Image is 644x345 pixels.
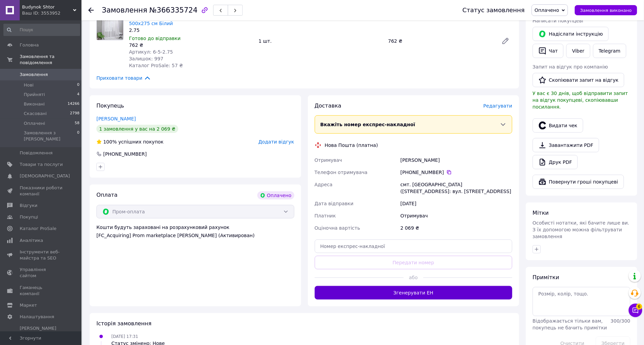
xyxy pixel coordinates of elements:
span: У вас є 30 днів, щоб відправити запит на відгук покупцеві, скопіювавши посилання. [533,91,628,110]
span: Примітки [533,274,559,281]
span: Головна [20,42,39,48]
span: Скасовані [24,111,47,117]
span: Управління сайтом [20,267,63,279]
div: 2.75 [129,27,253,34]
div: [PERSON_NAME] [399,154,514,166]
button: Замовлення виконано [575,5,637,15]
span: Адреса [315,182,333,187]
span: Маркет [20,302,37,308]
span: 2798 [70,111,79,117]
span: Виконані [24,101,45,107]
span: Особисті нотатки, які бачите лише ви. З їх допомогою можна фільтрувати замовлення [533,220,629,239]
span: Платник [315,213,336,218]
span: Оплачено [535,7,559,13]
span: Приховати товари [96,74,151,82]
span: Покупець [96,102,124,109]
button: Надіслати інструкцію [533,27,609,41]
div: Отримувач [399,210,514,222]
button: Видати чек [533,118,583,133]
span: Запит на відгук про компанію [533,64,608,70]
button: Повернути гроші покупцеві [533,175,624,189]
div: [PHONE_NUMBER] [103,151,147,157]
a: [PERSON_NAME] [96,116,136,121]
span: Історія замовлення [96,320,151,327]
span: 4 [77,92,79,98]
div: Ваш ID: 3553952 [22,10,81,16]
span: Налаштування [20,314,54,320]
span: Замовлення та повідомлення [20,54,81,66]
div: 1 замовлення у вас на 2 069 ₴ [96,125,178,133]
a: Друк PDF [533,155,578,169]
div: 762 ₴ [385,36,496,46]
span: [DEMOGRAPHIC_DATA] [20,173,70,179]
span: Замовлення [102,6,147,14]
span: Вкажіть номер експрес-накладної [320,122,416,127]
div: Повернутися назад [88,7,94,14]
div: [DATE] [399,197,514,210]
div: 2 069 ₴ [399,222,514,234]
span: Аналітика [20,237,43,244]
span: Мітки [533,210,549,216]
span: Телефон отримувача [315,170,368,175]
span: Замовлення з [PERSON_NAME] [24,130,77,142]
span: Замовлення виконано [580,8,632,13]
button: Скопіювати запит на відгук [533,73,624,87]
span: Гаманець компанії [20,285,63,297]
span: [DATE] 17:31 [111,334,138,339]
a: Telegram [593,44,626,58]
span: Відгуки [20,203,37,209]
span: Редагувати [483,103,512,109]
span: або [404,274,423,281]
button: Чат з покупцем6 [629,304,642,317]
span: Додати відгук [258,139,294,145]
a: Завантажити PDF [533,138,599,152]
span: Товари та послуги [20,161,63,168]
a: Редагувати [499,34,512,48]
button: Згенерувати ЕН [315,286,513,300]
div: [PHONE_NUMBER] [401,169,512,176]
a: Тюль шифон однотонний Готовий з тасьмою 500х275 см Білий [129,14,242,26]
span: 0 [77,130,79,142]
span: 6 [636,304,642,310]
span: Відображається тільки вам, покупець не бачить примітки [533,318,607,330]
span: Інструменти веб-майстра та SEO [20,249,63,261]
div: смт. [GEOGRAPHIC_DATA] ([STREET_ADDRESS]: вул. [STREET_ADDRESS] [399,178,514,197]
div: Статус замовлення [462,7,525,14]
span: Нові [24,82,34,88]
span: Написати покупцеві [533,18,583,23]
div: 762 ₴ [129,42,253,49]
div: 1 шт. [256,36,386,46]
span: Артикул: 6-5-2.75 [129,49,173,55]
span: Повідомлення [20,150,53,156]
input: Номер експрес-накладної [315,239,513,253]
div: Кошти будуть зараховані на розрахунковий рахунок [96,224,294,239]
span: Отримувач [315,157,342,163]
div: Оплачено [257,191,294,199]
span: Оціночна вартість [315,225,360,231]
img: Тюль шифон однотонний Готовий з тасьмою 500х275 см Білий [97,14,123,40]
span: 58 [75,120,79,127]
span: 14266 [68,101,79,107]
span: Прийняті [24,92,45,98]
span: Доставка [315,102,342,109]
div: успішних покупок [96,138,164,145]
span: Залишок: 997 [129,56,163,61]
input: Пошук [3,24,80,36]
button: Чат [533,44,564,58]
span: Каталог ProSale [20,226,56,232]
div: Нова Пошта (платна) [323,142,380,149]
span: 300 / 300 [611,318,630,324]
span: Показники роботи компанії [20,185,63,197]
span: Покупці [20,214,38,220]
span: Каталог ProSale: 57 ₴ [129,63,183,68]
span: Готово до відправки [129,36,181,41]
span: Дата відправки [315,201,354,206]
span: [PERSON_NAME] та рахунки [20,325,63,344]
span: №366335724 [149,6,198,14]
a: Viber [566,44,590,58]
div: [FC_Acquiring] Prom marketplace [PERSON_NAME] (Активирован) [96,232,294,239]
span: Замовлення [20,72,48,78]
span: Оплачені [24,120,45,127]
span: Budynok Shtor [22,4,73,10]
span: 0 [77,82,79,88]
